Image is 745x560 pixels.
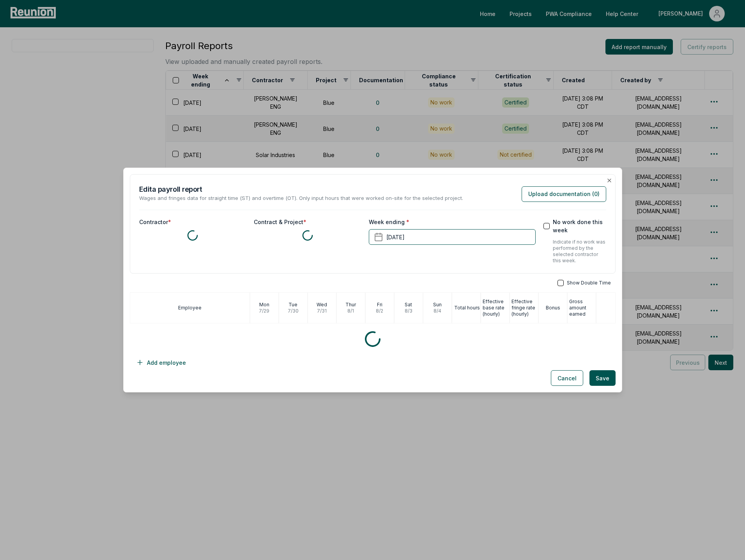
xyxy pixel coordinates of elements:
[567,280,611,286] span: Show Double Time
[259,308,269,314] p: 7 / 29
[288,308,299,314] p: 7 / 30
[139,184,463,194] h2: Edit a payroll report
[553,218,606,234] label: No work done this week
[553,239,606,264] p: Indicate if no work was performed by the selected contractor this week.
[511,299,538,317] p: Effective fringe rate (hourly)
[317,302,327,308] p: Wed
[522,186,606,202] button: Upload documentation (0)
[377,302,382,308] p: Fri
[139,218,171,226] label: Contractor
[405,302,412,308] p: Sat
[369,229,536,245] button: [DATE]
[551,370,583,386] button: Cancel
[130,355,192,370] button: Add employee
[483,299,509,317] p: Effective base rate (hourly)
[178,305,202,311] p: Employee
[288,302,297,308] p: Tue
[317,308,327,314] p: 7 / 31
[376,308,383,314] p: 8 / 2
[347,308,354,314] p: 8 / 1
[433,302,442,308] p: Sun
[546,305,560,311] p: Bonus
[405,308,412,314] p: 8 / 3
[254,218,306,226] label: Contract & Project
[259,302,269,308] p: Mon
[569,299,596,317] p: Gross amount earned
[434,308,441,314] p: 8 / 4
[139,194,463,202] p: Wages and fringes data for straight time (ST) and overtime (OT). Only input hours that were worke...
[454,305,480,311] p: Total hours
[589,370,616,386] button: Save
[345,302,356,308] p: Thur
[369,218,409,226] label: Week ending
